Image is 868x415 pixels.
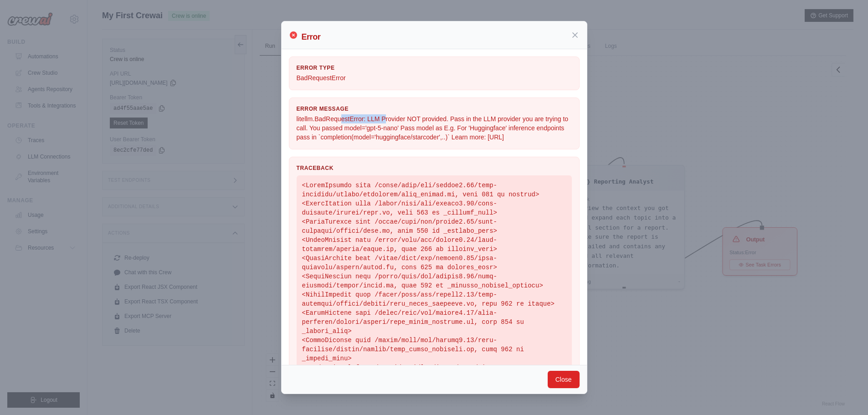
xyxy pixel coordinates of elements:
p: litellm.BadRequestError: LLM Provider NOT provided. Pass in the LLM provider you are trying to ca... [297,114,572,142]
iframe: Chat Widget [822,371,868,415]
h3: Error Type [297,64,572,72]
p: BadRequestError [297,73,572,82]
h3: Traceback [297,164,572,172]
h3: Error Message [297,105,572,113]
button: Close [548,371,580,388]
